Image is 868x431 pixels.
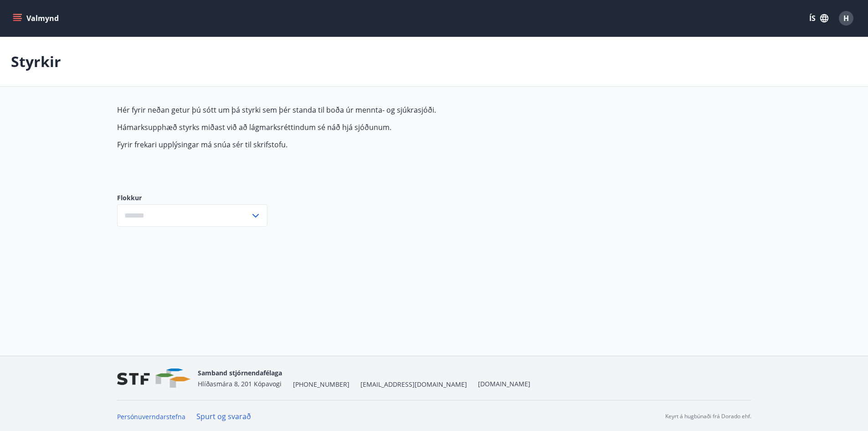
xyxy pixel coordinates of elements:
button: menu [11,10,62,26]
a: [DOMAIN_NAME] [478,379,530,388]
p: Hér fyrir neðan getur þú sótt um þá styrki sem þér standa til boða úr mennta- og sjúkrasjóði. [117,105,547,115]
button: H [835,7,857,29]
a: Persónuverndarstefna [117,412,185,421]
a: Spurt og svarað [196,411,251,421]
p: Styrkir [11,52,61,72]
span: Hlíðasmára 8, 201 Kópavogi [198,379,282,388]
p: Fyrir frekari upplýsingar má snúa sér til skrifstofu. [117,140,547,150]
button: ÍS [804,10,833,26]
span: Samband stjórnendafélaga [198,369,282,377]
span: [PHONE_NUMBER] [293,380,349,389]
span: H [843,13,849,23]
label: Flokkur [117,193,267,203]
p: Keyrt á hugbúnaði frá Dorado ehf. [665,412,751,421]
img: vjCaq2fThgY3EUYqSgpjEiBg6WP39ov69hlhuPVN.png [117,369,190,388]
span: [EMAIL_ADDRESS][DOMAIN_NAME] [360,380,467,389]
p: Hámarksupphæð styrks miðast við að lágmarksréttindum sé náð hjá sjóðunum. [117,122,547,132]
